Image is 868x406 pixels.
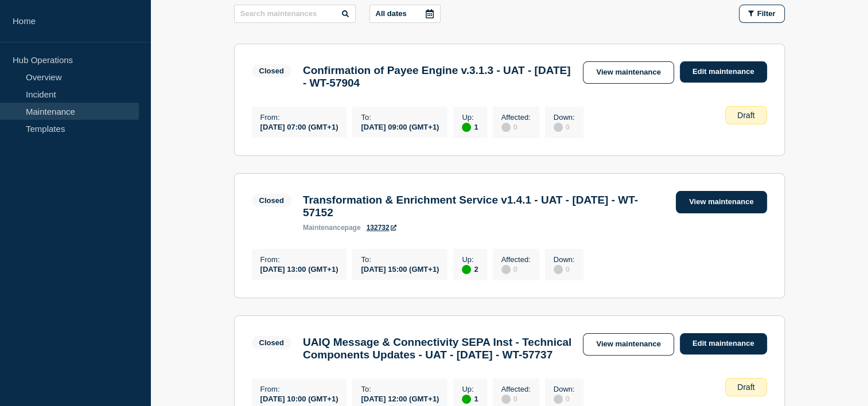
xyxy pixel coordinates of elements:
[501,265,511,274] div: disabled
[361,113,439,122] p: To :
[680,61,767,83] a: Edit maintenance
[583,61,674,84] a: View maintenance
[462,265,471,274] div: up
[583,333,674,356] a: View maintenance
[501,113,531,122] p: Affected :
[361,255,439,264] p: To :
[361,385,439,393] p: To :
[260,255,338,264] p: From :
[260,385,338,393] p: From :
[676,191,766,213] a: View maintenance
[376,9,407,18] p: All dates
[501,123,511,132] div: disabled
[554,395,563,404] div: disabled
[260,122,338,131] div: [DATE] 07:00 (GMT+1)
[303,224,345,232] span: maintenance
[725,106,766,124] div: Draft
[361,393,439,403] div: [DATE] 12:00 (GMT+1)
[462,123,471,132] div: up
[361,122,439,131] div: [DATE] 09:00 (GMT+1)
[462,395,471,404] div: up
[554,393,575,404] div: 0
[725,378,766,396] div: Draft
[501,393,531,404] div: 0
[554,123,563,132] div: disabled
[260,393,338,403] div: [DATE] 10:00 (GMT+1)
[259,67,284,75] div: Closed
[554,255,575,264] p: Down :
[367,224,396,232] a: 132732
[501,255,531,264] p: Affected :
[462,122,478,132] div: 1
[462,255,478,264] p: Up :
[260,113,338,122] p: From :
[462,393,478,404] div: 1
[303,224,361,232] p: page
[462,264,478,274] div: 2
[554,265,563,274] div: disabled
[259,338,284,347] div: Closed
[554,264,575,274] div: 0
[501,395,511,404] div: disabled
[260,264,338,274] div: [DATE] 13:00 (GMT+1)
[234,5,356,23] input: Search maintenances
[757,9,776,18] span: Filter
[501,122,531,132] div: 0
[462,385,478,393] p: Up :
[303,194,664,219] h3: Transformation & Enrichment Service v1.4.1 - UAT - [DATE] - WT-57152
[554,122,575,132] div: 0
[554,385,575,393] p: Down :
[501,385,531,393] p: Affected :
[739,5,785,23] button: Filter
[369,5,441,23] button: All dates
[501,264,531,274] div: 0
[303,64,572,89] h3: Confirmation of Payee Engine v.3.1.3 - UAT - [DATE] - WT-57904
[303,336,572,361] h3: UAIQ Message & Connectivity SEPA Inst - Technical Components Updates - UAT - [DATE] - WT-57737
[462,113,478,122] p: Up :
[361,264,439,274] div: [DATE] 15:00 (GMT+1)
[680,333,767,354] a: Edit maintenance
[259,196,284,205] div: Closed
[554,113,575,122] p: Down :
